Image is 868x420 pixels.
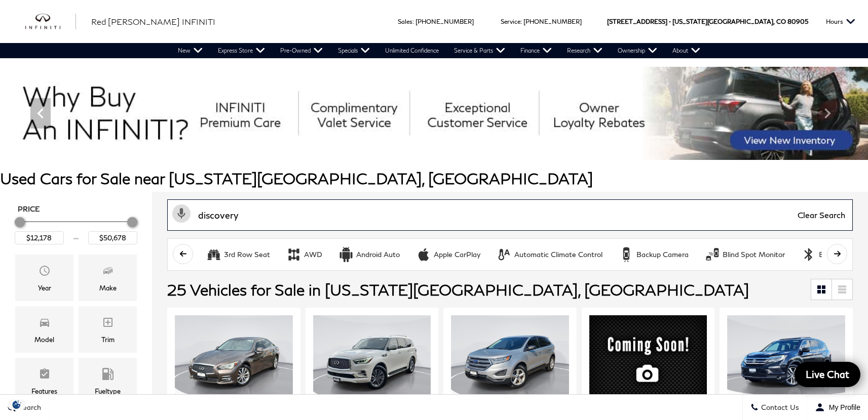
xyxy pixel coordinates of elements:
div: Next [817,98,838,129]
div: Features [31,386,57,397]
div: Automatic Climate Control [514,250,602,259]
div: Bluetooth [801,247,816,262]
div: ModelModel [15,306,73,353]
input: Minimum [15,231,64,244]
img: 2014 INFINITI Q50 Premium [175,315,293,403]
a: Unlimited Confidence [378,43,446,58]
span: Service [501,18,520,25]
img: 2022 INFINITI QX80 LUXE [313,315,431,403]
span: Features [39,365,51,386]
span: Make [102,262,114,282]
span: Red [PERSON_NAME] INFINITI [91,17,215,26]
a: About [665,43,708,58]
button: Open user profile menu [807,395,868,420]
a: [STREET_ADDRESS] • [US_STATE][GEOGRAPHIC_DATA], CO 80905 [607,18,808,25]
input: Maximum [88,231,137,244]
input: Search Inventory [167,199,853,231]
a: Specials [330,43,378,58]
div: MakeMake [79,255,137,301]
button: scroll left [173,244,193,264]
span: Sales [398,18,412,25]
button: AWDAWD [281,244,328,265]
div: 3rd Row Seat [224,250,270,259]
div: Bluetooth [819,250,852,259]
img: 2017 Ford Edge SE [451,315,569,403]
div: Fueltype [95,386,121,397]
div: Price [15,214,137,244]
img: Opt-Out Icon [5,399,28,410]
span: Trim [102,314,114,334]
h5: Price [18,204,134,214]
img: 2020 Kia Sportage S [589,315,707,406]
span: Model [39,314,51,334]
a: Finance [513,43,559,58]
div: Model [34,334,54,345]
div: Android Auto [356,250,400,259]
span: 25 Vehicles for Sale in [US_STATE][GEOGRAPHIC_DATA], [GEOGRAPHIC_DATA] [167,280,749,299]
section: Click to Open Cookie Consent Modal [5,399,28,410]
div: TrimTrim [79,306,137,353]
span: Fueltype [102,365,114,386]
svg: Click to toggle on voice search [172,204,191,223]
div: Previous [30,98,51,129]
div: YearYear [15,255,73,301]
span: Go to slide 3 [436,141,446,151]
div: Year [38,282,51,293]
button: Apple CarPlayApple CarPlay [410,244,486,265]
div: Backup Camera [636,250,689,259]
button: Backup CameraBackup Camera [613,244,694,265]
span: Contact Us [759,403,799,412]
div: FueltypeFueltype [79,358,137,404]
span: Live Chat [801,368,854,381]
a: Ownership [610,43,665,58]
a: Pre-Owned [273,43,330,58]
button: scroll right [827,244,847,264]
div: Blind Spot Monitor [705,247,720,262]
button: Blind Spot MonitorBlind Spot Monitor [699,244,790,265]
span: Go to slide 1 [408,141,418,151]
span: My Profile [825,403,860,411]
div: Android Auto [338,247,354,262]
div: Minimum Price [15,217,25,227]
div: Make [99,282,117,293]
a: [PHONE_NUMBER] [523,18,582,25]
span: Go to slide 2 [422,141,432,151]
div: Apple CarPlay [434,250,480,259]
a: Service & Parts [446,43,513,58]
img: 2017 Honda Pilot Elite [727,315,845,403]
nav: Main Navigation [170,43,708,58]
div: AWD [304,250,322,259]
a: Research [559,43,610,58]
img: INFINITI [25,14,76,30]
div: Apple CarPlay [416,247,431,262]
button: 3rd Row Seat3rd Row Seat [201,244,276,265]
span: : [520,18,522,25]
a: Red [PERSON_NAME] INFINITI [91,16,215,28]
div: Blind Spot Monitor [723,250,785,259]
button: BluetoothBluetooth [796,244,857,265]
div: Maximum Price [127,217,137,227]
div: AWD [286,247,301,262]
div: Trim [101,334,115,345]
a: Live Chat [795,362,860,387]
div: FeaturesFeatures [15,358,73,404]
button: Android AutoAndroid Auto [333,244,405,265]
a: Express Store [210,43,273,58]
button: Automatic Climate ControlAutomatic Climate Control [491,244,608,265]
span: Year [39,262,51,282]
span: Go to slide 4 [450,141,461,151]
span: Clear Search [792,200,850,230]
span: Search [16,403,41,412]
div: Backup Camera [619,247,634,262]
a: infiniti [25,14,76,30]
div: Automatic Climate Control [497,247,512,262]
a: New [170,43,210,58]
div: 3rd Row Seat [206,247,221,262]
span: : [412,18,414,25]
a: [PHONE_NUMBER] [416,18,474,25]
